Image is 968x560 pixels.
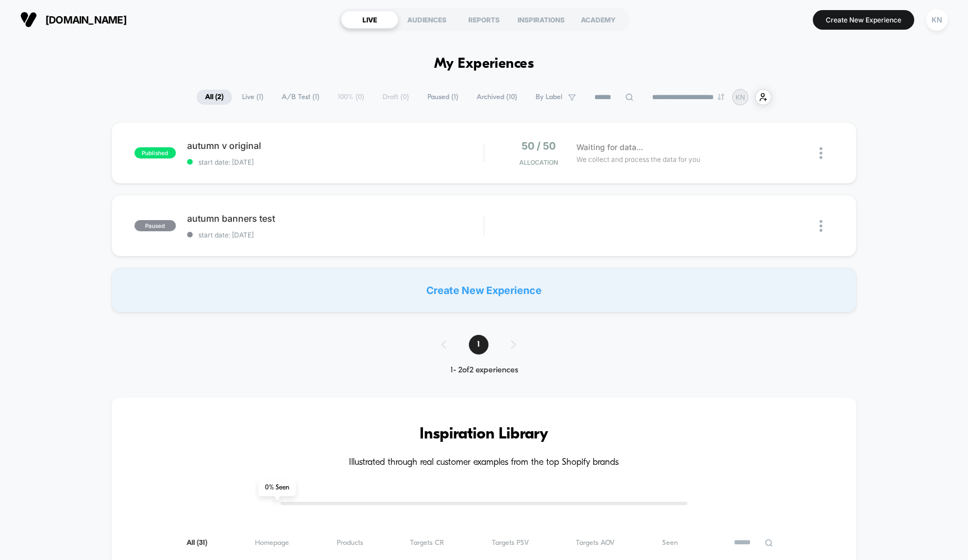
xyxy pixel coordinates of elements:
span: start date: [DATE] [187,158,484,166]
div: KN [926,9,948,31]
span: 0 % Seen [258,479,296,496]
h1: My Experiences [434,56,534,72]
span: By Label [536,93,562,101]
button: [DOMAIN_NAME] [17,11,130,29]
span: paused [134,220,176,231]
span: Products [337,539,363,547]
span: Homepage [255,539,289,547]
div: INSPIRATIONS [513,11,570,29]
span: Seen [662,539,678,547]
span: autumn banners test [187,213,484,224]
h3: Inspiration Library [145,426,823,444]
button: KN [923,8,951,31]
div: AUDIENCES [398,11,455,29]
p: KN [736,93,745,101]
span: autumn v original [187,140,484,151]
span: start date: [DATE] [187,231,484,239]
h4: Illustrated through real customer examples from the top Shopify brands [145,458,823,468]
span: Targets CR [410,539,444,547]
div: LIVE [341,11,398,29]
span: 50 / 50 [522,140,556,152]
span: Paused ( 1 ) [419,90,467,105]
span: Waiting for data... [576,141,643,153]
span: A/B Test ( 1 ) [273,90,328,105]
img: end [718,94,724,100]
span: We collect and process the data for you [576,154,700,165]
span: Allocation [519,158,558,166]
span: 1 [469,335,488,354]
span: Archived ( 10 ) [468,90,525,105]
span: [DOMAIN_NAME] [45,14,127,26]
span: Targets PSV [492,539,529,547]
div: Create New Experience [111,268,857,312]
div: 1 - 2 of 2 experiences [430,366,538,375]
button: Create New Experience [813,10,914,30]
img: close [820,220,822,232]
span: All [187,539,207,547]
div: ACADEMY [570,11,627,29]
span: Targets AOV [576,539,615,547]
span: published [134,147,176,158]
img: close [820,147,822,159]
span: All ( 2 ) [197,90,232,105]
img: Visually logo [20,11,37,28]
span: Live ( 1 ) [234,90,272,105]
div: REPORTS [455,11,513,29]
span: ( 31 ) [197,539,207,547]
